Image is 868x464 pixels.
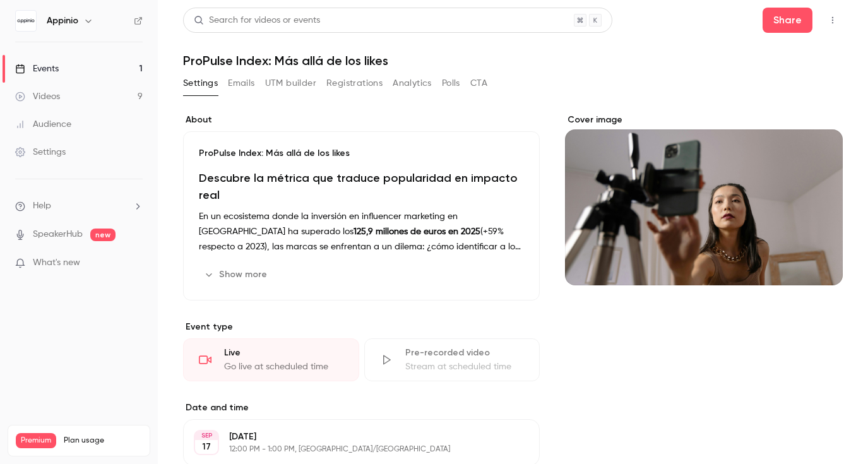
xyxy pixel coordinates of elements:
[364,338,540,381] div: Pre-recorded videoStream at scheduled time
[183,114,540,126] label: About
[354,227,480,236] strong: 125,9 millones de euros en 2025
[33,199,51,213] span: Help
[326,73,383,93] button: Registrations
[199,147,524,160] p: ProPulse Index: Más allá de los likes
[565,114,843,126] label: Cover image
[15,118,71,131] div: Audience
[47,15,78,27] h6: Appinio
[405,347,525,359] div: Pre-recorded video
[194,14,320,27] div: Search for videos or events
[202,441,211,453] p: 17
[565,114,843,285] section: Cover image
[128,258,143,269] iframe: Noticeable Trigger
[470,73,487,93] button: CTA
[183,73,218,93] button: Settings
[405,360,525,373] div: Stream at scheduled time
[195,431,218,440] div: SEP
[16,11,36,31] img: Appinio
[393,73,432,93] button: Analytics
[33,256,80,270] span: What's new
[763,8,812,33] button: Share
[90,229,116,241] span: new
[229,444,473,455] p: 12:00 PM - 1:00 PM, [GEOGRAPHIC_DATA]/[GEOGRAPHIC_DATA]
[15,90,60,103] div: Videos
[442,73,460,93] button: Polls
[15,199,143,213] li: help-dropdown-opener
[183,338,359,381] div: LiveGo live at scheduled time
[265,73,316,93] button: UTM builder
[228,73,254,93] button: Emails
[229,431,473,443] p: [DATE]
[15,62,59,75] div: Events
[16,433,56,448] span: Premium
[199,209,524,254] p: En un ecosistema donde la inversión en influencer marketing en [GEOGRAPHIC_DATA] ha superado los ...
[224,360,343,373] div: Go live at scheduled time
[183,321,540,333] p: Event type
[33,228,83,241] a: SpeakerHub
[183,402,540,414] label: Date and time
[183,53,843,68] h1: ProPulse Index: Más allá de los likes
[64,436,142,446] span: Plan usage
[199,171,518,202] strong: Descubre la métrica que traduce popularidad en impacto real
[199,265,275,285] button: Show more
[224,347,343,359] div: Live
[15,146,66,158] div: Settings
